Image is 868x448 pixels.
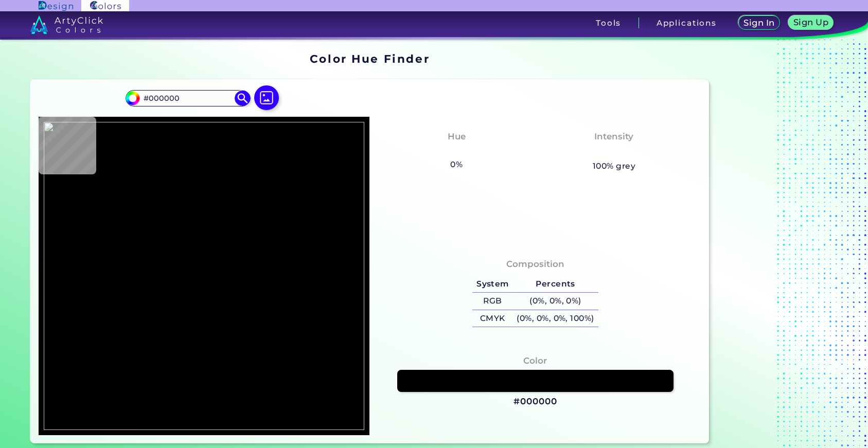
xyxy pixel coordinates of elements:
h5: Sign Up [795,19,827,26]
h4: Intensity [594,129,633,144]
input: type color.. [140,92,236,105]
h3: None [439,146,474,158]
h5: Percents [513,275,598,292]
h4: Composition [506,257,564,272]
img: logo_artyclick_colors_white.svg [30,15,103,34]
h3: Applications [657,19,717,27]
h5: CMYK [472,310,512,327]
h4: Hue [448,129,466,144]
h1: Color Hue Finder [310,51,430,66]
h5: (0%, 0%, 0%) [513,293,598,310]
img: icon picture [254,85,279,110]
h5: 100% grey [593,159,635,173]
h3: None [597,146,631,158]
img: ArtyClick Design logo [39,1,73,11]
h5: 0% [447,158,467,171]
h5: RGB [472,293,512,310]
img: b4097d35-58a8-43d6-b247-d86ddf32b57c [44,122,365,430]
img: icon search [235,91,250,106]
a: Sign Up [791,16,831,29]
a: Sign In [740,16,778,29]
h3: #000000 [513,396,557,408]
h5: Sign In [745,19,773,27]
h4: Color [523,353,547,368]
h5: System [472,275,512,292]
h3: Tools [596,19,621,27]
h5: (0%, 0%, 0%, 100%) [513,310,598,327]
